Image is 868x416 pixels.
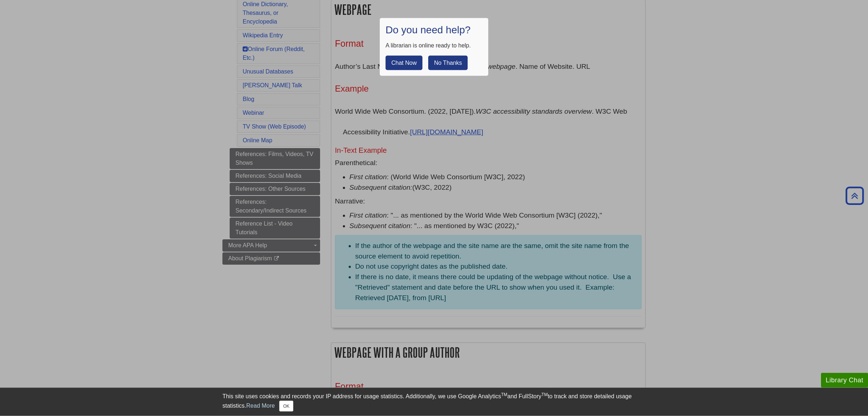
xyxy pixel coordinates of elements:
[821,373,868,388] button: Library Chat
[246,403,275,409] a: Read More
[386,41,482,50] div: A librarian is online ready to help.
[222,392,646,412] div: This site uses cookies and records your IP address for usage statistics. Additionally, we use Goo...
[501,392,507,397] sup: TM
[541,392,548,397] sup: TM
[386,24,482,36] h1: Do you need help?
[386,56,422,70] button: Chat Now
[279,401,293,412] button: Close
[428,56,468,70] button: No Thanks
